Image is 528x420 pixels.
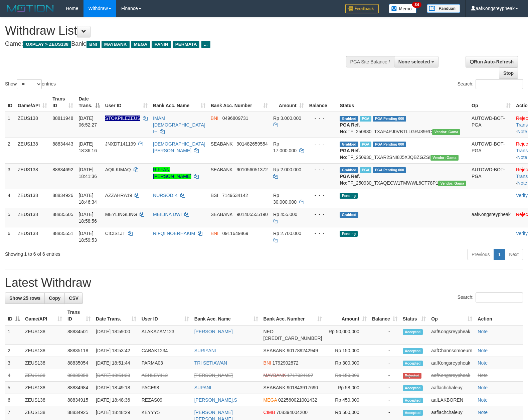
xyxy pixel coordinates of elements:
[15,189,50,208] td: ZEUS138
[9,295,40,301] span: Show 25 rows
[494,249,505,260] a: 1
[194,385,211,390] a: SUPANI
[22,306,65,325] th: Game/API: activate to sort column ascending
[93,345,139,357] td: [DATE] 18:53:42
[499,67,518,79] a: Stop
[475,306,523,325] th: Action
[65,345,93,357] td: 88835118
[403,373,421,379] span: Rejected
[5,208,15,227] td: 5
[400,306,429,325] th: Status: activate to sort column ascending
[222,231,248,236] span: Copy 0911649869 to clipboard
[373,167,406,173] span: PGA Pending
[52,231,73,236] span: 88835551
[5,292,45,304] a: Show 25 rows
[153,193,178,198] a: NURSODIK
[150,93,208,112] th: Bank Acc. Name: activate to sort column ascending
[211,193,218,198] span: BSI
[345,4,379,13] img: Feedback.jpg
[505,249,523,260] a: Next
[369,369,400,382] td: -
[403,385,423,391] span: Accepted
[517,129,527,134] a: Note
[194,329,233,334] a: [PERSON_NAME]
[236,212,268,217] span: Copy 901405555190 to clipboard
[337,138,469,163] td: TF_250930_TXAR2SNI8J5XJQBZGZSI
[398,59,430,64] span: None selected
[105,167,131,172] span: AQILKIMAQ
[139,345,192,357] td: CABAK1234
[153,167,191,179] a: RIFFAN [PERSON_NAME]
[93,306,139,325] th: Date Trans.: activate to sort column ascending
[346,56,394,67] div: PGA Site Balance /
[273,193,297,205] span: Rp 30.000.000
[428,369,475,382] td: aafKongsreypheak
[263,336,322,341] span: Copy 5859457211775153 to clipboard
[139,325,192,345] td: ALAKAZAM123
[476,79,523,89] input: Search:
[287,385,318,390] span: Copy 901843917690 to clipboard
[139,306,192,325] th: User ID: activate to sort column ascending
[337,112,469,138] td: TF_250930_TXAF4PJ0VBTLLGRJ89RC
[5,3,56,13] img: MOTION_logo.png
[517,155,527,160] a: Note
[52,193,73,198] span: 88834926
[5,357,22,369] td: 3
[15,93,50,112] th: Game/API: activate to sort column ascending
[5,369,22,382] td: 4
[139,394,192,406] td: REZAS09
[428,306,475,325] th: Op: activate to sort column ascending
[64,292,83,304] a: CSV
[277,410,308,415] span: Copy 708394004200 to clipboard
[428,394,475,406] td: aafLAKBOREN
[5,325,22,345] td: 1
[325,345,369,357] td: Rp 150,000
[49,295,60,301] span: Copy
[458,79,523,89] label: Search:
[517,180,527,186] a: Note
[22,357,65,369] td: ZEUS138
[263,410,275,415] span: CIMB
[278,397,317,403] span: Copy 022560021001432 to clipboard
[65,382,93,394] td: 88834984
[403,329,423,335] span: Accepted
[412,2,421,8] span: 34
[373,142,406,147] span: PGA Pending
[427,4,460,13] img: panduan.png
[194,360,227,366] a: TRI SETIAWAN
[236,167,268,172] span: Copy 901056051372 to clipboard
[236,141,268,147] span: Copy 901482659554 to clipboard
[360,116,371,122] span: Marked by aafsreyleap
[93,325,139,345] td: [DATE] 18:59:00
[273,212,297,217] span: Rp 455.000
[105,193,132,198] span: AZZAHRA19
[105,212,137,217] span: MEYLINGLING
[430,155,459,161] span: Vendor URL: https://trx31.1velocity.biz
[5,276,523,289] h1: Latest Withdraw
[102,41,130,48] span: MAYBANK
[211,231,218,236] span: BNI
[5,24,345,37] h1: Withdraw List
[263,385,286,390] span: SEABANK
[22,369,65,382] td: ZEUS138
[78,141,97,153] span: [DATE] 18:36:16
[222,193,248,198] span: Copy 7149534142 to clipboard
[403,398,423,403] span: Accepted
[287,373,313,378] span: Copy 1717024197 to clipboard
[325,306,369,325] th: Amount: activate to sort column ascending
[337,93,469,112] th: Status
[325,382,369,394] td: Rp 58,000
[432,129,460,135] span: Vendor URL: https://trx31.1velocity.biz
[103,93,150,112] th: User ID: activate to sort column ascending
[340,231,358,237] span: Pending
[309,141,335,147] div: - - -
[5,79,56,89] label: Show entries
[340,174,360,186] b: PGA Ref. No:
[65,306,93,325] th: Trans ID: activate to sort column ascending
[15,208,50,227] td: ZEUS138
[458,292,523,302] label: Search:
[403,348,423,354] span: Accepted
[360,167,371,173] span: Marked by aafsolysreylen
[369,382,400,394] td: -
[340,167,358,173] span: Grabbed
